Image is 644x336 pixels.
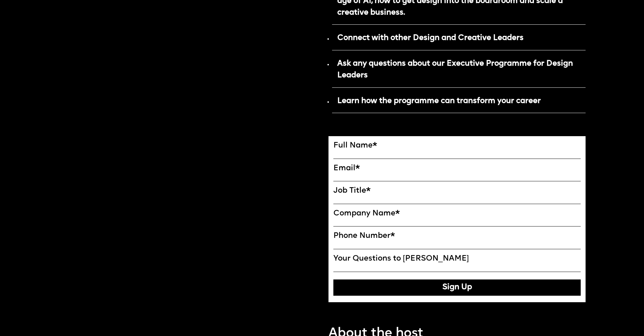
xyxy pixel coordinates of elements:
[337,60,573,79] strong: Ask any questions about our Executive Programme for Design Leaders
[333,141,581,150] label: Full Name
[333,209,581,218] label: Company Name
[333,231,581,241] label: Phone Number*
[333,164,581,173] label: Email
[333,254,581,264] label: Your Questions to [PERSON_NAME]
[337,97,541,105] strong: Learn how the programme can transform your career
[337,34,524,42] strong: Connect with other Design and Creative Leaders
[333,186,581,196] label: Job Title
[333,279,581,296] button: Sign Up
